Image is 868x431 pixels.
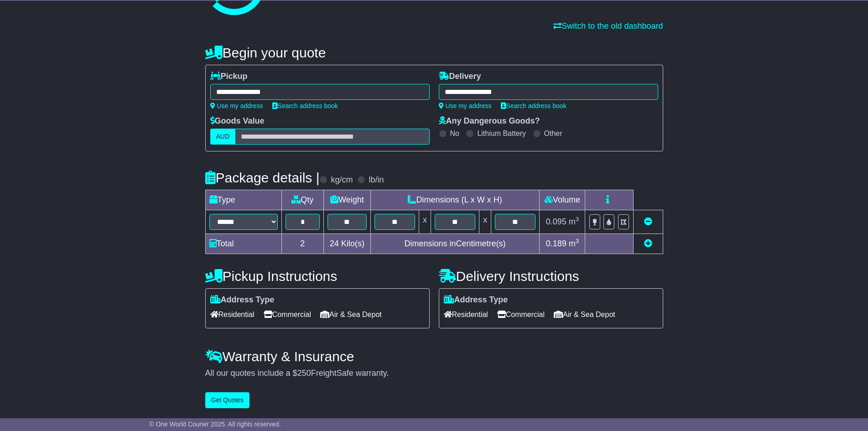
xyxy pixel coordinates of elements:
[281,190,324,210] td: Qty
[330,239,339,248] span: 24
[205,369,663,379] div: All our quotes include a $ FreightSafe warranty.
[297,369,311,378] span: 250
[281,234,324,254] td: 2
[149,421,281,428] span: © One World Courier 2025. All rights reserved.
[370,234,540,254] td: Dimensions in Centimetre(s)
[439,269,663,284] h4: Delivery Instructions
[210,72,248,82] label: Pickup
[479,210,491,234] td: x
[210,116,265,126] label: Goods Value
[272,102,338,109] a: Search address book
[205,45,663,60] h4: Begin your quote
[210,102,263,109] a: Use my address
[477,129,526,138] label: Lithium Battery
[210,307,255,322] span: Residential
[576,238,579,244] sup: 3
[205,170,320,185] h4: Package details |
[331,175,353,185] label: kg/cm
[210,129,236,145] label: AUD
[324,190,371,210] td: Weight
[554,307,615,322] span: Air & Sea Depot
[439,116,540,126] label: Any Dangerous Goods?
[546,217,567,226] span: 0.095
[370,190,540,210] td: Dimensions (L x W x H)
[205,392,250,408] button: Get Quotes
[540,190,585,210] td: Volume
[569,217,579,226] span: m
[544,129,562,138] label: Other
[444,295,508,305] label: Address Type
[205,349,663,364] h4: Warranty & Insurance
[576,216,579,223] sup: 3
[553,21,663,31] a: Switch to the old dashboard
[644,217,652,226] a: Remove this item
[320,307,382,322] span: Air & Sea Depot
[439,72,481,82] label: Delivery
[644,239,652,248] a: Add new item
[205,234,281,254] td: Total
[497,307,545,322] span: Commercial
[369,175,384,185] label: lb/in
[419,210,431,234] td: x
[501,102,567,109] a: Search address book
[324,234,371,254] td: Kilo(s)
[444,307,488,322] span: Residential
[569,239,579,248] span: m
[264,307,311,322] span: Commercial
[205,269,430,284] h4: Pickup Instructions
[210,295,275,305] label: Address Type
[205,190,281,210] td: Type
[450,129,459,138] label: No
[439,102,492,109] a: Use my address
[546,239,567,248] span: 0.189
